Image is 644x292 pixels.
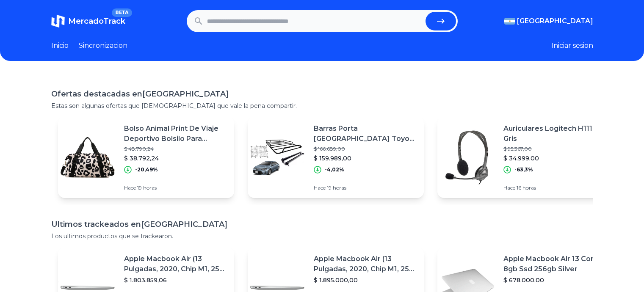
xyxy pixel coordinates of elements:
[58,117,234,198] a: Featured imageBolso Animal Print De Viaje Deportivo Bolsilo Para Humedos$ 48.790,24$ 38.792,24-20...
[124,124,227,144] p: Bolso Animal Print De Viaje Deportivo Bolsilo Para Humedos
[314,146,417,152] p: $ 166.689,00
[503,146,607,152] p: $ 95.367,00
[314,254,417,274] p: Apple Macbook Air (13 Pulgadas, 2020, Chip M1, 256 Gb De Ssd, 8 Gb De Ram) - Plata
[51,14,65,28] img: MercadoTrack
[504,16,593,26] button: [GEOGRAPHIC_DATA]
[503,276,607,284] p: $ 678.000,00
[58,128,117,187] img: Featured image
[437,128,497,187] img: Featured image
[503,185,607,191] p: Hace 16 horas
[248,117,424,198] a: Featured imageBarras Porta [GEOGRAPHIC_DATA] Toyota Corolla + Parrilla + Red$ 166.689,00$ 159.989...
[314,276,417,284] p: $ 1.895.000,00
[124,146,227,152] p: $ 48.790,24
[551,41,593,51] button: Iniciar sesion
[51,218,593,230] h1: Ultimos trackeados en [GEOGRAPHIC_DATA]
[314,185,417,191] p: Hace 19 horas
[79,41,127,51] a: Sincronizacion
[124,154,227,163] p: $ 38.792,24
[504,18,515,25] img: Argentina
[124,276,227,284] p: $ 1.803.859,06
[325,166,344,173] p: -4,02%
[503,124,607,144] p: Auriculares Logitech H111 Gris
[437,117,614,198] a: Featured imageAuriculares Logitech H111 Gris$ 95.367,00$ 34.999,00-63,3%Hace 16 horas
[124,185,227,191] p: Hace 19 horas
[51,14,125,28] a: MercadoTrackBETA
[51,102,593,110] p: Estas son algunas ofertas que [DEMOGRAPHIC_DATA] que vale la pena compartir.
[51,232,593,240] p: Los ultimos productos que se trackearon.
[248,128,307,187] img: Featured image
[51,41,69,51] a: Inicio
[514,166,533,173] p: -63,3%
[112,8,132,17] span: BETA
[51,88,593,100] h1: Ofertas destacadas en [GEOGRAPHIC_DATA]
[503,254,607,274] p: Apple Macbook Air 13 Core I5 8gb Ssd 256gb Silver
[135,166,158,173] p: -20,49%
[68,17,125,26] span: MercadoTrack
[124,254,227,274] p: Apple Macbook Air (13 Pulgadas, 2020, Chip M1, 256 Gb De Ssd, 8 Gb De Ram) - Plata
[517,16,593,26] span: [GEOGRAPHIC_DATA]
[314,124,417,144] p: Barras Porta [GEOGRAPHIC_DATA] Toyota Corolla + Parrilla + Red
[503,154,607,163] p: $ 34.999,00
[314,154,417,163] p: $ 159.989,00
